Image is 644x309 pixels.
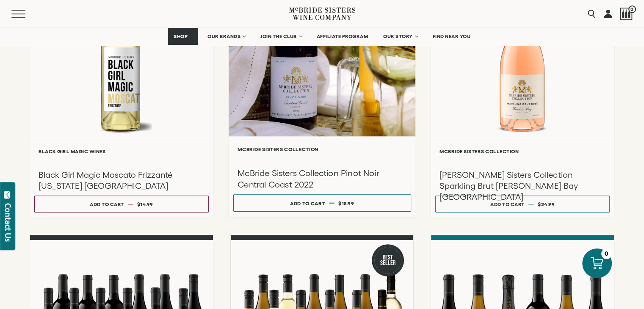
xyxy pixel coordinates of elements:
a: OUR STORY [378,28,423,45]
span: $14.99 [137,201,153,207]
span: OUR BRANDS [207,33,240,39]
button: Add to cart $18.99 [233,194,411,212]
h6: McBride Sisters Collection [238,146,407,152]
span: $24.99 [538,201,555,207]
a: AFFILIATE PROGRAM [311,28,374,45]
h3: Black Girl Magic Moscato Frizzanté [US_STATE] [GEOGRAPHIC_DATA] [39,169,205,191]
h3: McBride Sisters Collection Pinot Noir Central Coast 2022 [238,168,407,190]
span: SHOP [174,33,188,39]
h6: Black Girl Magic Wines [39,149,205,154]
button: Mobile Menu Trigger [11,10,42,18]
div: Contact Us [4,203,12,242]
a: FIND NEAR YOU [427,28,476,45]
button: Add to cart $24.99 [435,196,610,212]
span: JOIN THE CLUB [260,33,297,39]
button: Add to cart $14.99 [34,196,209,212]
span: 0 [628,6,636,13]
h6: McBride Sisters Collection [439,149,605,154]
div: Add to cart [290,197,325,210]
span: AFFILIATE PROGRAM [317,33,368,39]
div: Add to cart [490,198,525,210]
a: JOIN THE CLUB [255,28,307,45]
span: FIND NEAR YOU [433,33,471,39]
a: OUR BRANDS [202,28,251,45]
h3: [PERSON_NAME] Sisters Collection Sparkling Brut [PERSON_NAME] Bay [GEOGRAPHIC_DATA] [439,169,605,202]
span: OUR STORY [383,33,413,39]
a: SHOP [168,28,198,45]
div: 0 [601,248,612,259]
span: $18.99 [338,200,354,206]
div: Add to cart [90,198,124,210]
